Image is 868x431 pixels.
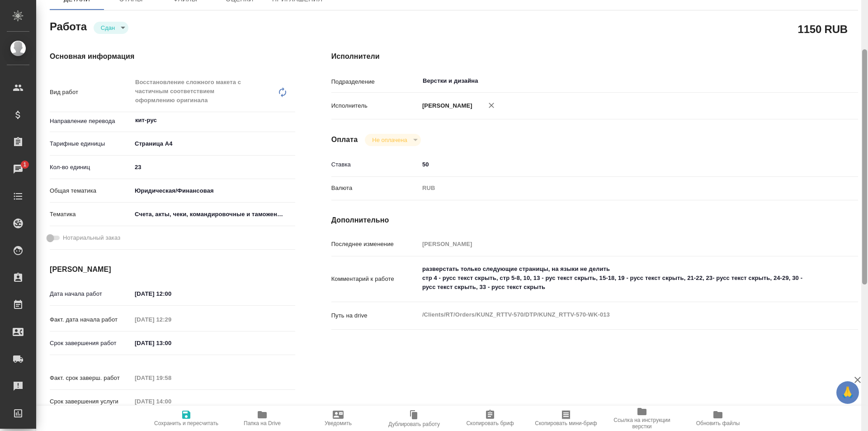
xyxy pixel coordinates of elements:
span: Нотариальный заказ [63,233,120,242]
input: ✎ Введи что-нибудь [132,287,211,300]
p: Тематика [50,210,132,219]
h4: Исполнители [331,51,858,62]
h4: Оплата [331,134,358,145]
button: Не оплачена [369,136,410,144]
p: Факт. срок заверш. работ [50,374,132,383]
div: Страница А4 [132,136,295,152]
p: Вид работ [50,88,132,97]
span: Обновить файлы [696,420,740,426]
a: 1 [2,158,34,180]
p: [PERSON_NAME] [419,101,472,110]
p: Факт. дата начала работ [50,315,132,324]
p: Срок завершения работ [50,339,132,348]
span: 1 [18,160,32,169]
div: Счета, акты, чеки, командировочные и таможенные документы [132,207,295,222]
textarea: /Clients/RT/Orders/KUNZ_RTTV-570/DTP/KUNZ_RTTV-570-WK-013 [419,307,814,322]
button: Сохранить и пересчитать [148,406,224,431]
span: Сохранить и пересчитать [154,420,218,426]
p: Последнее изменение [331,240,419,249]
input: ✎ Введи что-нибудь [132,161,295,174]
span: Дублировать работу [388,421,440,427]
span: Папка на Drive [244,420,281,426]
input: ✎ Введи что-нибудь [419,158,814,171]
button: Уведомить [300,406,376,431]
span: 🙏 [840,383,855,402]
h4: [PERSON_NAME] [50,264,295,275]
div: Сдан [94,22,128,34]
button: Open [809,80,811,82]
input: Пустое поле [132,395,211,408]
button: Папка на Drive [224,406,300,431]
textarea: разверстать только следующие страницы, на языки не делить стр 4 - русс текст скрыть, стр 5-8, 10,... [419,261,814,295]
input: Пустое поле [132,371,211,384]
p: Комментарий к работе [331,275,419,284]
p: Дата начала работ [50,289,132,298]
button: Удалить исполнителя [481,95,501,115]
p: Направление перевода [50,117,132,126]
span: Скопировать бриф [466,420,514,426]
h2: 1150 RUB [798,21,848,37]
button: Сдан [98,24,118,32]
button: Дублировать работу [376,406,452,431]
p: Путь на drive [331,311,419,320]
p: Валюта [331,184,419,193]
button: Обновить файлы [680,406,756,431]
button: Скопировать мини-бриф [528,406,604,431]
p: Тарифные единицы [50,139,132,148]
p: Ставка [331,160,419,169]
span: Ссылка на инструкции верстки [609,417,675,430]
h2: Работа [50,18,87,34]
div: Юридическая/Финансовая [132,183,295,199]
input: Пустое поле [419,237,814,251]
button: Скопировать бриф [452,406,528,431]
p: Исполнитель [331,101,419,110]
span: Уведомить [325,420,352,426]
input: Пустое поле [132,313,211,326]
p: Общая тематика [50,186,132,195]
div: Сдан [365,134,420,146]
span: Скопировать мини-бриф [535,420,597,426]
input: ✎ Введи что-нибудь [132,336,211,350]
h4: Основная информация [50,51,295,62]
div: RUB [419,180,814,196]
button: Ссылка на инструкции верстки [604,406,680,431]
h4: Дополнительно [331,215,858,226]
p: Срок завершения услуги [50,397,132,406]
p: Подразделение [331,77,419,86]
button: 🙏 [836,381,859,404]
button: Open [290,119,292,121]
p: Кол-во единиц [50,163,132,172]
